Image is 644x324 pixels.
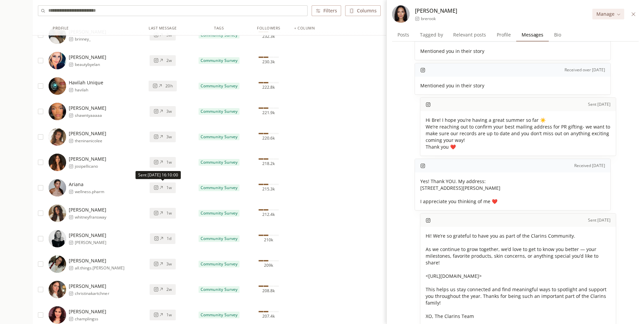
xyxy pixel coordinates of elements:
img: https://lookalike-images.influencerlist.ai/profiles/31cbbe0c-e9e0-4d19-b007-0a6e5903307f.jpg [392,5,410,23]
span: shawntyaaaaa [75,113,106,118]
button: 1w [150,182,176,193]
span: Hi Bre! I hope you’re having a great summer so far ☀️ We’re reaching out to confirm your best mai... [426,117,610,150]
div: Followers [257,25,280,31]
span: Sent [DATE] [588,102,610,107]
img: https://lookalike-images.influencerlist.ai/profiles/2e6d3f67-cfe0-4f29-9cec-36ab1894779c.jpg [49,205,66,222]
span: Bio [551,30,564,39]
button: Filters [312,5,341,16]
span: [PERSON_NAME] [69,308,106,315]
span: [PERSON_NAME] [69,105,106,111]
span: Posts [395,30,412,39]
span: Community Survey [201,109,237,114]
span: Received [DATE] [574,163,605,168]
span: Ariana [69,181,104,188]
div: Tags [214,25,224,31]
span: 1w [166,312,172,318]
img: https://lookalike-images.influencerlist.ai/profiles/9bc3bd43-1c1d-4e34-8cf0-9f72de0e84e1.jpg [49,179,66,196]
img: https://lookalike-images.influencerlist.ai/profiles/8fa1d781-af71-485c-ac4b-7829df12f3c3.jpg [49,230,66,247]
button: 3w [150,259,176,269]
span: Community Survey [201,236,237,241]
span: Community Survey [201,185,237,190]
span: 1d [167,236,171,241]
span: brinney_ [75,36,106,42]
span: 208.8k [262,288,275,294]
button: 1w [150,208,176,219]
img: https://lookalike-images.influencerlist.ai/profiles/4fb98a8e-5312-4e44-8b8d-780baa753c87.jpg [49,306,66,324]
span: 2w [166,287,172,292]
span: Messages [519,30,546,39]
span: Community Survey [201,312,237,318]
button: 2w [150,284,176,295]
span: 209k [264,263,273,268]
button: Columns [345,5,381,16]
img: https://lookalike-images.influencerlist.ai/profiles/dce8ed20-113f-4d20-8a91-be9f0a746cc2.jpg [49,281,66,298]
span: 1w [166,211,172,216]
span: Community Survey [201,261,237,267]
span: 230.3k [262,59,275,65]
span: christinakartchner [75,291,109,296]
button: 1w [150,310,176,320]
span: [PERSON_NAME] [69,156,106,162]
span: 3w [166,261,172,267]
span: 207.4k [262,314,275,319]
span: 218.2k [262,161,275,166]
span: Received over [DATE] [565,67,605,73]
button: 20h [149,81,176,91]
button: 3w [150,132,176,142]
button: Manage [592,9,624,19]
img: https://lookalike-images.influencerlist.ai/profiles/0f6ab17f-b403-43f0-82f1-39c122f4df51.jpg [49,103,66,120]
span: beautybyelan [75,62,106,67]
button: 2w [150,55,176,66]
span: 1w [166,160,172,165]
span: Community Survey [201,287,237,292]
span: Relevant posts [450,30,489,39]
img: https://lookalike-images.influencerlist.ai/profiles/d8608918-83df-462d-add3-7fce357dc84f.jpg [49,128,66,146]
button: 1w [150,157,176,168]
div: + column [294,25,315,31]
span: [PERSON_NAME] [69,207,106,213]
span: 232.3k [262,34,275,39]
span: brerook [421,16,436,21]
span: Havilah Unique [69,79,103,86]
div: Last Message [149,25,177,31]
span: 20h [165,83,172,89]
span: 1w [166,185,172,190]
span: 2w [166,58,172,63]
span: 222.8k [262,85,275,90]
span: champlingss [75,316,106,322]
a: brerook [415,16,436,21]
span: wellness.pharm [75,189,104,194]
span: Tagged by [417,30,446,39]
img: https://lookalike-images.influencerlist.ai/profiles/ee8eecab-d86e-42bd-b657-bb36a15c0b9f.jpg [49,154,66,171]
span: Community Survey [201,83,237,89]
span: [PERSON_NAME] [75,240,106,245]
span: josipellicano [75,164,106,169]
span: Hi! We’re so grateful to have you as part of the Clarins Community. As we continue to grow togeth... [426,233,610,320]
span: Mentioned you in their story [420,48,605,55]
img: https://lookalike-images.influencerlist.ai/profiles/80f904d5-5963-444e-9597-69502c7a40ea.jpg [49,77,66,95]
p: Sent [DATE] 16:10:00 [138,172,178,178]
span: 221.9k [262,110,275,115]
span: Community Survey [201,160,237,165]
span: [PERSON_NAME] [415,7,457,15]
span: Profile [494,30,514,39]
span: whitneyfransway [75,215,106,220]
span: 3w [166,134,172,140]
span: Community Survey [201,211,237,216]
span: Sent [DATE] [588,218,610,223]
div: Profile [53,25,69,31]
span: Mentioned you in their story [420,82,605,89]
img: https://lookalike-images.influencerlist.ai/profiles/0a8e5c1f-e6d7-4f14-bb1e-577d5624a1d3.jpg [49,255,66,273]
span: 215.3k [262,186,275,192]
span: [PERSON_NAME] [69,54,106,61]
span: [PERSON_NAME] [69,130,106,137]
span: 3w [166,109,172,114]
span: Community Survey [201,134,237,140]
span: Yes! Thank YOU. My address: [STREET_ADDRESS][PERSON_NAME] I appreciate you thinking of me ❤️ [420,178,605,205]
span: 212.4k [262,212,275,217]
span: all.things.[PERSON_NAME] [75,265,124,271]
span: Community Survey [201,58,237,63]
span: 220.6k [262,136,275,141]
span: [PERSON_NAME] [69,232,106,239]
span: 210k [264,237,273,243]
